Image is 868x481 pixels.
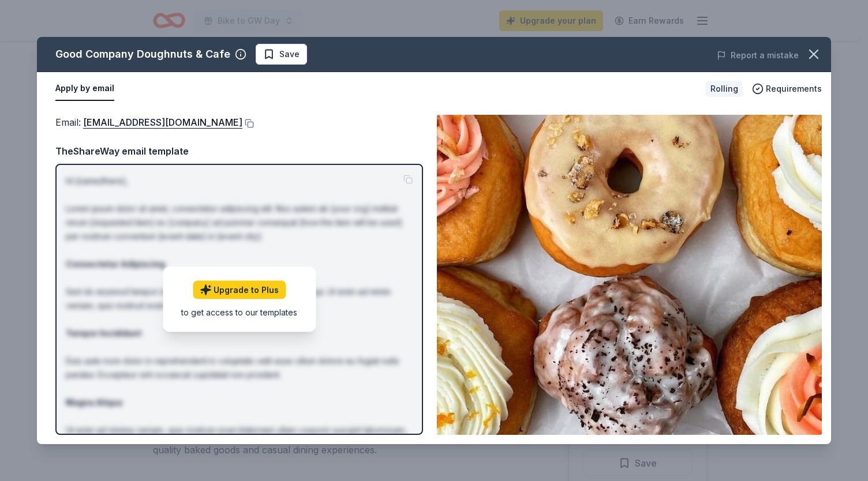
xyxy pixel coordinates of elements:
div: to get access to our templates [181,306,297,318]
div: Good Company Doughnuts & Cafe [55,45,230,63]
div: Rolling [706,81,743,97]
img: Image for Good Company Doughnuts & Cafe [437,115,822,435]
span: Requirements [766,82,822,96]
span: Save [279,47,300,61]
a: Upgrade to Plus [193,280,286,299]
div: TheShareWay email template [55,144,423,159]
button: Apply by email [55,77,114,101]
strong: Magna Aliqua [66,397,122,407]
button: Requirements [752,82,822,96]
button: Save [256,44,307,65]
strong: Tempor Incididunt [66,328,141,338]
a: [EMAIL_ADDRESS][DOMAIN_NAME] [83,115,242,130]
span: Email : [55,117,242,128]
strong: Consectetur Adipiscing [66,259,165,269]
button: Report a mistake [717,48,799,62]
